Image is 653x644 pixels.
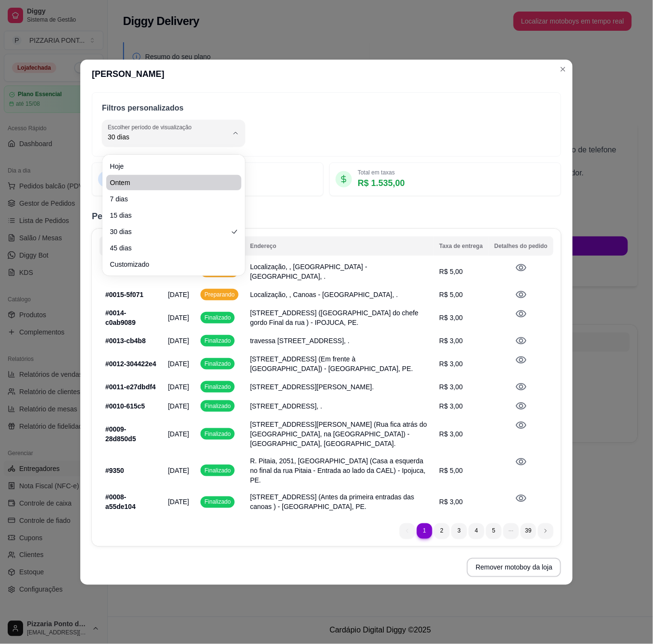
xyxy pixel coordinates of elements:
p: # 9350 [105,466,156,475]
span: Hoje [110,161,228,171]
span: Finalizado [202,360,233,368]
p: # 0008-a55de104 [105,493,156,512]
span: Finalizado [202,337,233,345]
span: Finalizado [202,402,233,410]
li: pagination item 3 [452,523,467,539]
th: Número do pedido [100,236,162,256]
span: R$ 3,00 [440,314,463,322]
span: Preparando [202,291,237,298]
li: next page button [538,523,553,539]
p: [DATE] [168,359,189,369]
span: [STREET_ADDRESS][PERSON_NAME]. [250,383,374,391]
span: Localização, , Canoas - [GEOGRAPHIC_DATA], . [250,291,398,298]
span: [STREET_ADDRESS], . [250,402,322,410]
header: [PERSON_NAME] [80,60,573,88]
span: Finalizado [202,383,233,391]
p: # 0012-304422e4 [105,359,156,369]
th: Endereço [244,236,434,256]
p: Total em taxas [358,169,405,176]
li: dots element [503,523,519,539]
span: Finalizado [202,430,233,438]
p: # 0010-615c5 [105,401,156,411]
span: Finalizado [202,467,233,474]
th: Detalhes do pedido [489,236,553,256]
li: pagination item 1 active [417,523,432,539]
li: pagination item 4 [469,523,484,539]
p: Filtros personalizados [102,102,551,114]
p: # 0015-5f071 [105,290,156,299]
p: # 0011-e27dbdf4 [105,382,156,392]
nav: pagination navigation [395,519,558,544]
p: [DATE] [168,382,189,392]
span: R$ 5,00 [440,268,463,275]
span: travessa [STREET_ADDRESS], . [250,337,350,345]
span: [STREET_ADDRESS][PERSON_NAME] (Rua fica atrás do [GEOGRAPHIC_DATA], na [GEOGRAPHIC_DATA]) - [GEOG... [250,421,427,447]
span: [STREET_ADDRESS] (Em frente à [GEOGRAPHIC_DATA]) - [GEOGRAPHIC_DATA], PE. [250,355,413,372]
button: Remover motoboy da loja [467,558,561,577]
li: pagination item 5 [486,523,502,539]
p: [DATE] [168,313,189,322]
span: Ontem [110,178,228,187]
p: # 0013-cb4b8 [105,336,156,346]
span: R$ 3,00 [440,402,463,410]
span: [STREET_ADDRESS] (Antes da primeira entradas das canoas ) - [GEOGRAPHIC_DATA], PE. [250,494,414,511]
p: [DATE] [168,290,189,299]
span: Finalizado [202,498,233,506]
th: Taxa de entrega [434,236,489,256]
span: Customizado [110,260,228,269]
span: 15 dias [110,211,228,220]
span: 30 dias [108,132,228,142]
p: [DATE] [168,466,189,475]
span: 30 dias [110,227,228,236]
p: [DATE] [168,336,189,346]
h2: Pedidos [92,210,561,223]
span: 7 dias [110,194,228,204]
span: Finalizado [202,314,233,322]
span: [STREET_ADDRESS] ([GEOGRAPHIC_DATA] do chefe gordo Final da rua ) - IPOJUCA, PE. [250,309,418,326]
span: R$ 3,00 [440,360,463,368]
span: R$ 3,00 [440,337,463,345]
span: R$ 3,00 [440,498,463,506]
button: Close [555,62,571,77]
span: R. Pitaia, 2051, [GEOGRAPHIC_DATA] (Casa a esquerda no final da rua Pitaia - Entrada ao lado da C... [250,457,426,484]
span: R$ 3,00 [440,430,463,438]
span: Localização, , [GEOGRAPHIC_DATA] - [GEOGRAPHIC_DATA], . [250,263,367,280]
li: pagination item 39 [521,523,536,539]
li: pagination item 2 [434,523,450,539]
span: R$ 5,00 [440,467,463,474]
span: 45 dias [110,243,228,253]
p: R$ 1.535,00 [358,176,405,190]
p: [DATE] [168,497,189,507]
p: # 0009-28d850d5 [105,424,156,444]
p: # 0014-c0ab9089 [105,308,156,327]
p: [DATE] [168,401,189,411]
span: R$ 3,00 [440,383,463,391]
label: Escolher período de visualização [108,123,195,131]
p: [DATE] [168,429,189,439]
span: R$ 5,00 [440,291,463,298]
